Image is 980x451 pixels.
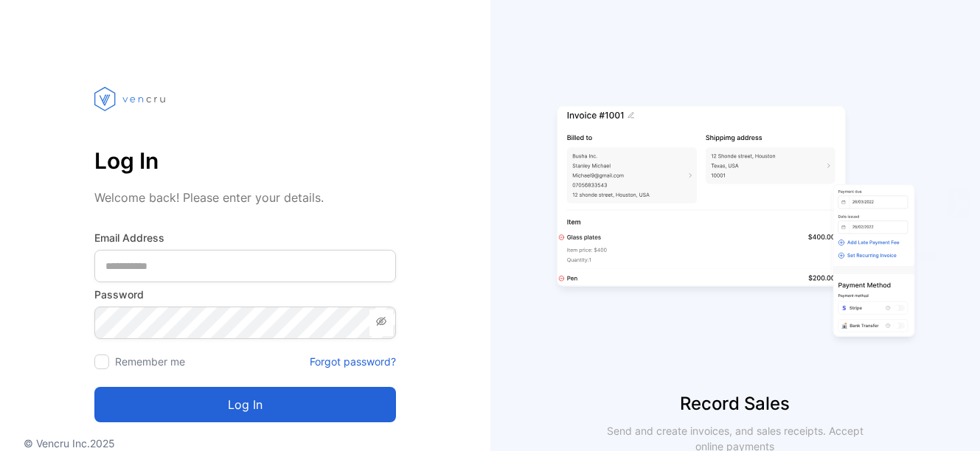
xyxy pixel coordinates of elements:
[310,354,396,369] a: Forgot password?
[94,189,396,206] p: Welcome back! Please enter your details.
[94,143,396,178] p: Log In
[94,59,168,139] img: vencru logo
[94,387,396,422] button: Log in
[551,59,920,391] img: slider image
[94,230,396,245] label: Email Address
[115,355,185,368] label: Remember me
[94,287,396,302] label: Password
